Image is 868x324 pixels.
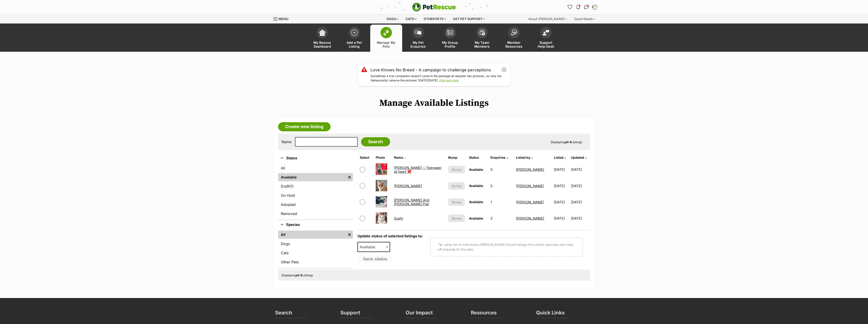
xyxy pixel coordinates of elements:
button: My account [591,3,598,11]
td: [DATE] [571,194,589,210]
span: Updated [571,156,584,159]
a: Add a Pet Listing [338,25,370,52]
span: Available [358,244,380,250]
span: My Pet Enquiries [408,41,428,48]
a: My Pet Enquiries [402,25,434,52]
a: Create new listing [278,122,331,131]
p: Tip: using the on hold status [PERSON_NAME] the pet listings from public searches and close off e... [438,242,576,252]
td: [DATE] [552,178,571,194]
a: Draft [278,182,353,190]
button: close [501,67,507,73]
button: Bump [448,182,465,190]
th: Bump [446,154,467,161]
span: My Team Members [472,41,492,48]
img: Merna Karam profile pic [592,5,597,9]
a: [PERSON_NAME] [516,216,544,220]
td: [DATE] [571,178,589,194]
img: help-desk-icon-fdf02630f3aa405de69fd3d07c3f3aa587a6932b1a1747fa1d2bba05be0121f9.svg [543,30,549,35]
span: Menu [279,17,288,21]
td: [DATE] [552,194,571,210]
div: Get pet support [450,14,488,23]
span: Available [469,216,483,220]
span: (1) [289,184,294,189]
button: Bump [448,215,465,222]
span: translation missing: en.admin.listings.index.attributes.enquiries [490,156,506,159]
td: 2 [489,210,514,226]
a: Enquiries [490,156,508,159]
img: logo-e224e6f780fb5917bec1dbf3a21bbac754714ae5b6737aabdf751b685950b380.svg [412,3,456,11]
a: PetRescue [412,3,456,11]
button: Species [278,222,353,228]
a: On Hold [278,191,353,200]
a: Favourites [566,3,574,11]
ul: Account quick links [566,3,598,11]
label: Update status of selected listings to: [357,234,423,238]
span: Listed by [516,156,530,159]
h3: Our Impact [406,309,433,319]
img: add-pet-listing-icon-0afa8454b4691262ce3f59096e99ab1cd57d4a30225e0717b998d2c9b9846f56.svg [351,29,357,36]
a: Love Knows No Breed - A campaign to challenge perceptions [370,67,491,73]
a: Remove filter [346,231,353,239]
a: Updated [571,156,587,159]
span: Manage My Pets [376,41,396,48]
a: [PERSON_NAME] [516,200,544,204]
a: Remove filter [346,173,353,181]
p: Sometimes a true companion doesn’t come in the package an adopter has pictured…so why not (tempor... [370,74,507,83]
div: Cats [402,14,420,23]
label: Name [282,140,292,144]
td: [DATE] [552,210,571,226]
img: pet-enquiries-icon-7e3ad2cf08bfb03b45e93fb7055b45f3efa6380592205ae92323e6603595dc1f.svg [415,30,421,35]
a: Conversations [583,3,590,11]
span: Available [357,242,390,252]
span: My Group Profile [440,41,460,48]
span: Bump [452,216,461,221]
a: [PERSON_NAME] [516,167,544,172]
h3: Search [275,309,292,319]
strong: all 4 [296,273,302,277]
div: Other pets [420,14,449,23]
a: My Rescue Dashboard [306,25,338,52]
span: Member Resources [504,41,524,48]
span: Bump [452,167,461,172]
a: Member Resources [498,25,530,52]
a: [PERSON_NAME] [394,184,422,188]
a: Name [394,156,406,159]
a: All [278,231,346,239]
img: manage-my-pets-icon-02211641906a0b7f246fdf0571729dbe1e7629f14944591b6c1af311fb30b64b.svg [383,30,389,36]
img: dashboard-icon-eb2f2d2d3e046f16d808141f083e7271f6b2e854fb5c12c21221c1fb7104beca.svg [319,29,326,36]
div: Status [278,163,353,220]
button: Notifications [575,3,582,11]
span: Available [469,184,483,188]
span: Name [394,156,403,159]
a: Support Help Desk [530,25,562,52]
a: Listed by [516,156,533,159]
span: My Rescue Dashboard [312,41,333,48]
img: notifications-46538b983faf8c2785f20acdc204bb7945ddae34d4c08c2a6579f10ce5e182be.svg [576,5,580,9]
a: Manage My Pets [370,25,402,52]
a: All [278,164,353,172]
div: Good Reads [571,14,598,23]
a: Available [278,173,346,181]
span: Support Help Desk [536,41,556,48]
th: Select [358,154,373,161]
a: Dogs [278,240,353,248]
span: Displaying Listings [282,273,313,277]
a: Adopted [278,200,353,209]
a: Listed [554,156,566,159]
h3: Resources [471,309,497,319]
th: Photo [374,154,392,161]
td: 0 [489,162,514,177]
button: Bump [448,198,465,206]
span: Add a Pet Listing [344,41,365,48]
span: Available [469,200,483,204]
span: Bump [452,184,461,188]
button: Status [278,155,353,161]
strong: all 4 [565,140,571,144]
a: Removed [278,210,353,218]
a: [PERSON_NAME] ~ Teenager at heart ❤️ [394,166,442,174]
button: Bump [448,166,465,173]
a: Other Pets [278,258,353,266]
span: Available [469,168,483,171]
span: Bump [452,200,461,205]
td: [DATE] [571,162,589,177]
